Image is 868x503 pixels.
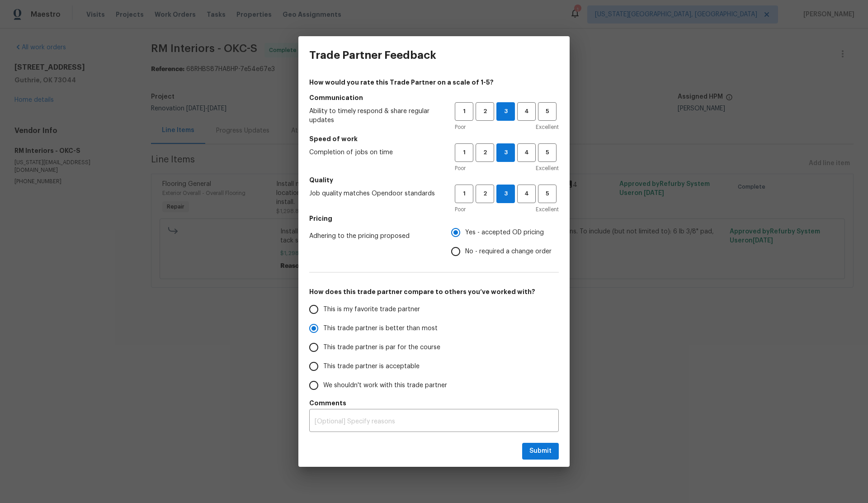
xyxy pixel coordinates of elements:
button: Submit [522,443,559,460]
span: 3 [497,147,514,158]
span: Excellent [536,123,559,132]
h5: Communication [309,93,559,102]
span: Excellent [536,205,559,214]
span: Yes - accepted OD pricing [465,228,544,237]
span: This trade partner is better than most [323,324,438,333]
span: This is my favorite trade partner [323,305,420,314]
span: 4 [518,106,535,117]
span: We shouldn't work with this trade partner [323,381,447,390]
span: 2 [476,106,493,117]
span: 1 [456,106,472,117]
h5: Quality [309,176,559,185]
h5: How does this trade partner compare to others you’ve worked with? [309,287,559,296]
span: Completion of jobs on time [309,148,440,157]
h5: Pricing [309,214,559,223]
span: Poor [455,205,466,214]
span: Job quality matches Opendoor standards [309,189,440,198]
div: How does this trade partner compare to others you’ve worked with? [309,300,559,395]
span: 1 [456,189,472,199]
button: 1 [455,102,473,121]
h3: Trade Partner Feedback [309,49,436,62]
span: 4 [518,147,535,158]
button: 4 [517,102,536,121]
button: 5 [538,102,557,121]
span: 5 [539,147,556,158]
span: No - required a change order [465,247,552,256]
span: Poor [455,164,466,173]
button: 3 [496,102,515,121]
span: 2 [476,189,493,199]
span: 3 [497,189,514,199]
button: 3 [496,143,515,162]
span: Submit [529,446,552,457]
span: Ability to timely respond & share regular updates [309,107,440,125]
button: 4 [517,143,536,162]
h4: How would you rate this Trade Partner on a scale of 1-5? [309,78,559,87]
button: 5 [538,185,557,203]
button: 2 [476,185,494,203]
span: 5 [539,106,556,117]
div: Pricing [451,223,559,261]
span: 1 [456,147,472,158]
h5: Speed of work [309,134,559,143]
button: 1 [455,143,473,162]
span: Excellent [536,164,559,173]
button: 4 [517,185,536,203]
button: 3 [496,185,515,203]
span: This trade partner is par for the course [323,343,440,352]
h5: Comments [309,399,559,408]
button: 1 [455,185,473,203]
span: Adhering to the pricing proposed [309,232,437,241]
span: 5 [539,189,556,199]
button: 5 [538,143,557,162]
span: 3 [497,106,514,117]
button: 2 [476,102,494,121]
span: 4 [518,189,535,199]
button: 2 [476,143,494,162]
span: Poor [455,123,466,132]
span: 2 [476,147,493,158]
span: This trade partner is acceptable [323,362,420,371]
